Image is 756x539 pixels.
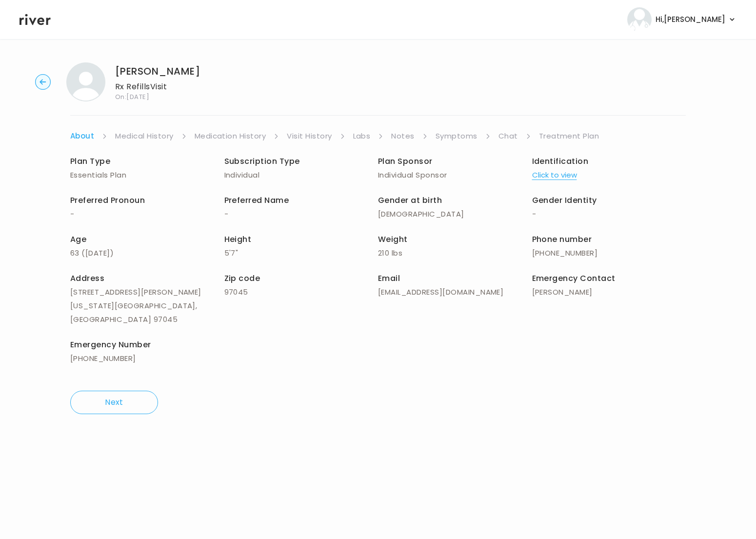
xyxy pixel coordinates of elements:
[115,64,200,78] h1: [PERSON_NAME]
[66,62,105,101] img: Gregory Bechtle
[70,391,158,414] button: Next
[378,168,532,182] p: Individual Sponsor
[378,156,433,167] span: Plan Sponsor
[70,195,145,206] span: Preferred Pronoun
[378,273,400,284] span: Email
[627,7,736,32] button: user avatarHi,[PERSON_NAME]
[378,234,408,245] span: Weight
[70,156,110,167] span: Plan Type
[532,273,616,284] span: Emergency Contact
[532,234,592,245] span: Phone number
[115,94,200,100] span: On: [DATE]
[532,246,686,260] p: [PHONE_NUMBER]
[532,195,597,206] span: Gender Identity
[627,7,652,32] img: user avatar
[287,129,332,143] a: Visit History
[532,285,686,299] p: [PERSON_NAME]
[70,299,224,326] p: [US_STATE][GEOGRAPHIC_DATA], [GEOGRAPHIC_DATA] 97045
[224,285,378,299] p: 97045
[70,285,224,299] p: [STREET_ADDRESS][PERSON_NAME]
[70,246,224,260] p: 63
[224,234,252,245] span: Height
[115,129,173,143] a: Medical History
[498,129,518,143] a: Chat
[378,285,532,299] p: [EMAIL_ADDRESS][DOMAIN_NAME]
[70,207,224,221] p: -
[539,129,599,143] a: Treatment Plan
[378,246,532,260] p: 210 lbs
[391,129,414,143] a: Notes
[224,207,378,221] p: -
[224,168,378,182] p: Individual
[70,339,151,350] span: Emergency Number
[70,168,224,182] p: Essentials Plan
[532,207,686,221] p: -
[532,168,577,182] button: Click to view
[378,195,442,206] span: Gender at birth
[532,156,589,167] span: Identification
[353,129,371,143] a: Labs
[70,352,224,365] p: [PHONE_NUMBER]
[224,156,300,167] span: Subscription Type
[81,248,114,258] span: ( [DATE] )
[70,129,94,143] a: About
[70,273,104,284] span: Address
[115,80,200,94] p: Rx Refills Visit
[436,129,477,143] a: Symptoms
[378,207,532,221] p: [DEMOGRAPHIC_DATA]
[656,13,725,26] span: Hi, [PERSON_NAME]
[224,195,289,206] span: Preferred Name
[70,234,86,245] span: Age
[224,273,260,284] span: Zip code
[224,246,378,260] p: 5'7"
[195,129,266,143] a: Medication History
